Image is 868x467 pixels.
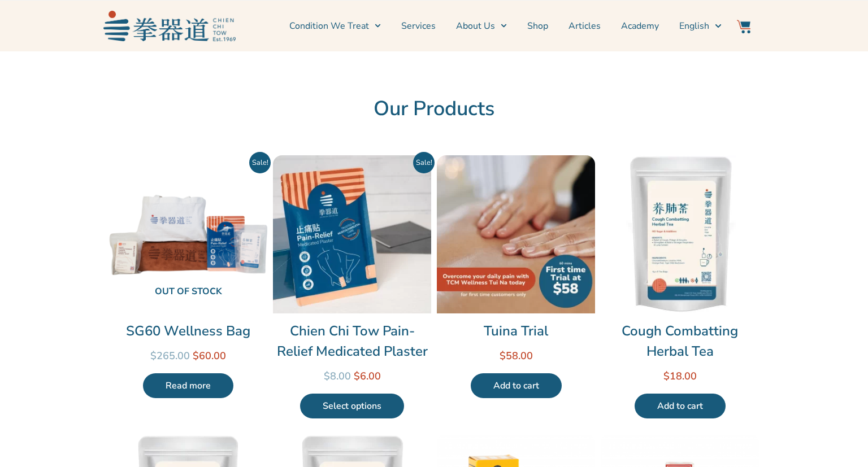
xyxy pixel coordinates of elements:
img: SG60 Wellness Bag [109,155,267,313]
span: Sale! [249,152,271,173]
a: Academy [621,12,659,40]
span: $ [193,349,199,363]
a: Articles [568,12,601,40]
img: Chien Chi Tow Pain-Relief Medicated Plaster [273,155,431,313]
img: Tuina Trial [437,155,595,313]
a: Cough Combatting Herbal Tea [601,321,759,361]
span: $ [150,349,157,363]
a: Out of stock [109,155,267,313]
a: Add to cart: “Tuina Trial” [471,373,562,398]
a: Add to cart: “Cough Combatting Herbal Tea” [635,394,726,418]
a: English [679,12,721,40]
bdi: 8.00 [324,369,351,383]
nav: Menu [241,12,722,40]
span: Out of stock [118,280,258,304]
span: English [679,19,709,33]
a: Chien Chi Tow Pain-Relief Medicated Plaster [273,321,431,361]
bdi: 60.00 [193,349,226,363]
span: $ [663,369,670,383]
span: $ [354,369,360,383]
a: Read more about “SG60 Wellness Bag” [143,373,233,398]
a: Services [401,12,436,40]
a: SG60 Wellness Bag [109,321,267,341]
a: Shop [527,12,548,40]
span: $ [500,349,506,363]
a: Tuina Trial [437,321,595,341]
h2: Our Products [109,97,759,121]
a: Select options for “Chien Chi Tow Pain-Relief Medicated Plaster” [300,394,404,418]
a: Condition We Treat [289,12,381,40]
img: Website Icon-03 [737,20,750,33]
span: $ [324,369,330,383]
img: Cough Combatting Herbal Tea [601,155,759,313]
bdi: 6.00 [354,369,381,383]
bdi: 18.00 [663,369,697,383]
bdi: 265.00 [150,349,190,363]
bdi: 58.00 [500,349,533,363]
span: Sale! [413,152,435,173]
a: About Us [456,12,507,40]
